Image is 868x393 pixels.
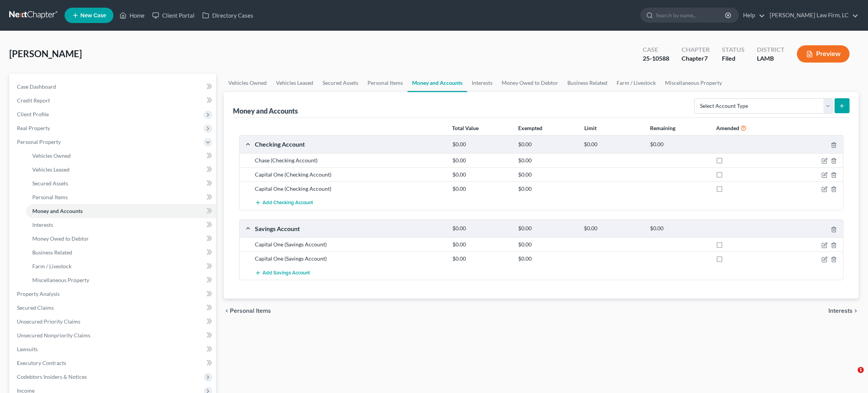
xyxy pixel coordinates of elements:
[224,308,271,314] button: chevron_left Personal Items
[17,373,87,380] span: Codebtors Insiders & Notices
[32,152,71,159] span: Vehicles Owned
[682,54,710,63] div: Chapter
[251,140,449,148] div: Checking Account
[26,218,216,232] a: Interests
[224,74,271,92] a: Vehicles Owned
[842,367,860,385] iframe: Intercom live chat
[251,171,449,178] div: Capital One (Checking Account)
[17,97,50,104] span: Credit Report
[643,45,669,54] div: Case
[233,106,298,116] div: Money and Accounts
[11,287,216,301] a: Property Analysis
[17,125,50,131] span: Real Property
[853,308,859,314] i: chevron_right
[514,185,580,193] div: $0.00
[563,74,612,92] a: Business Related
[11,315,216,329] a: Unsecured Priority Claims
[32,166,70,173] span: Vehicles Leased
[251,241,449,248] div: Capital One (Savings Account)
[17,346,38,352] span: Lawsuits
[722,54,745,63] div: Filed
[263,200,313,206] span: Add Checking Account
[467,74,497,92] a: Interests
[318,74,363,92] a: Secured Assets
[514,141,580,148] div: $0.00
[263,270,310,276] span: Add Savings Account
[26,190,216,204] a: Personal Items
[198,8,257,22] a: Directory Cases
[580,225,646,232] div: $0.00
[363,74,407,92] a: Personal Items
[449,157,514,164] div: $0.00
[17,318,80,325] span: Unsecured Priority Claims
[514,157,580,164] div: $0.00
[251,255,449,263] div: Capital One (Savings Account)
[32,235,89,242] span: Money Owed to Debtor
[449,241,514,248] div: $0.00
[26,177,216,190] a: Secured Assets
[17,291,60,297] span: Property Analysis
[656,8,726,22] input: Search by name...
[26,273,216,287] a: Miscellaneous Property
[650,125,675,131] strong: Remaining
[407,74,467,92] a: Money and Accounts
[584,125,597,131] strong: Limit
[17,111,49,117] span: Client Profile
[17,332,90,339] span: Unsecured Nonpriority Claims
[660,74,727,92] a: Miscellaneous Property
[11,301,216,315] a: Secured Claims
[449,141,514,148] div: $0.00
[32,263,72,269] span: Farm / Livestock
[757,45,785,54] div: District
[643,54,669,63] div: 25-10588
[757,54,785,63] div: LAMB
[449,225,514,232] div: $0.00
[828,308,853,314] span: Interests
[255,196,313,210] button: Add Checking Account
[828,308,859,314] button: Interests chevron_right
[26,163,216,177] a: Vehicles Leased
[514,241,580,248] div: $0.00
[9,48,82,59] span: [PERSON_NAME]
[497,74,563,92] a: Money Owed to Debtor
[251,185,449,193] div: Capital One (Checking Account)
[224,308,230,314] i: chevron_left
[612,74,660,92] a: Farm / Livestock
[514,225,580,232] div: $0.00
[797,45,850,63] button: Preview
[26,204,216,218] a: Money and Accounts
[148,8,198,22] a: Client Portal
[26,246,216,259] a: Business Related
[11,80,216,94] a: Case Dashboard
[32,180,68,187] span: Secured Assets
[722,45,745,54] div: Status
[32,221,53,228] span: Interests
[449,185,514,193] div: $0.00
[514,255,580,263] div: $0.00
[251,157,449,164] div: Chase (Checking Account)
[17,139,61,145] span: Personal Property
[32,208,83,214] span: Money and Accounts
[646,141,712,148] div: $0.00
[452,125,479,131] strong: Total Value
[580,141,646,148] div: $0.00
[32,194,68,200] span: Personal Items
[26,149,216,163] a: Vehicles Owned
[32,249,72,256] span: Business Related
[17,304,54,311] span: Secured Claims
[739,8,765,22] a: Help
[704,54,708,62] span: 7
[766,8,858,22] a: [PERSON_NAME] Law Firm, LC
[80,13,106,18] span: New Case
[17,360,66,366] span: Executory Contracts
[858,367,864,373] span: 1
[716,125,739,131] strong: Amended
[251,225,449,233] div: Savings Account
[17,83,56,90] span: Case Dashboard
[32,277,89,283] span: Miscellaneous Property
[271,74,318,92] a: Vehicles Leased
[11,329,216,342] a: Unsecured Nonpriority Claims
[646,225,712,232] div: $0.00
[11,356,216,370] a: Executory Contracts
[255,266,310,280] button: Add Savings Account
